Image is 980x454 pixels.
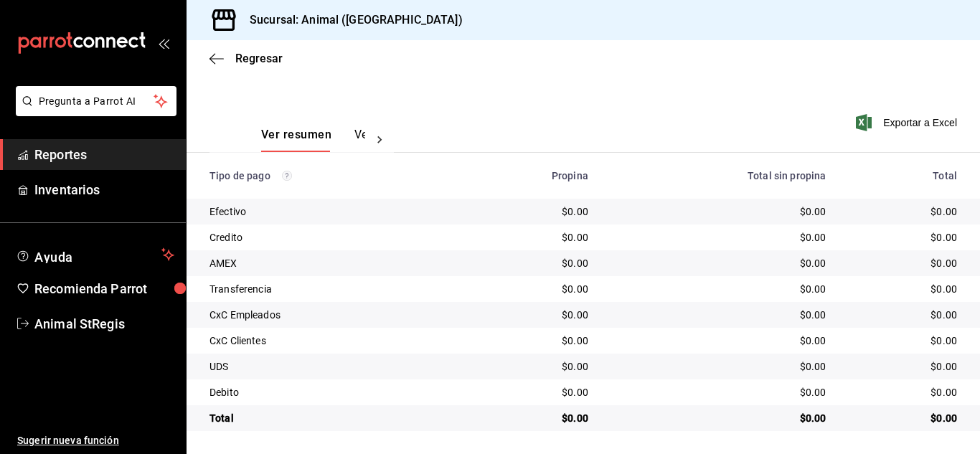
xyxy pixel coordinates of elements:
div: $0.00 [849,204,957,219]
svg: Los pagos realizados con Pay y otras terminales son montos brutos. [282,171,292,181]
button: Pregunta a Parrot AI [16,86,176,116]
a: Pregunta a Parrot AI [10,104,176,119]
div: $0.00 [849,411,957,425]
button: Exportar a Excel [859,114,957,131]
div: $0.00 [849,359,957,374]
div: $0.00 [471,256,588,270]
span: Recomienda Parrot [34,279,174,298]
div: $0.00 [611,411,826,425]
div: $0.00 [471,204,588,219]
div: Total [209,411,448,425]
div: Propina [471,170,588,181]
div: $0.00 [849,282,957,296]
div: $0.00 [471,385,588,399]
button: Regresar [209,52,283,65]
div: Credito [209,230,448,245]
div: CxC Clientes [209,334,448,348]
button: open_drawer_menu [158,37,169,49]
div: $0.00 [471,308,588,322]
div: $0.00 [849,385,957,399]
span: Ayuda [34,246,156,263]
div: $0.00 [611,359,826,374]
div: $0.00 [849,256,957,270]
div: $0.00 [611,256,826,270]
div: Debito [209,385,448,399]
div: $0.00 [611,282,826,296]
div: UDS [209,359,448,374]
div: $0.00 [611,230,826,245]
span: Animal StRegis [34,314,174,334]
div: Tipo de pago [209,170,448,181]
div: $0.00 [611,385,826,399]
div: $0.00 [611,308,826,322]
span: Pregunta a Parrot AI [39,94,154,109]
div: $0.00 [471,359,588,374]
span: Sugerir nueva función [17,433,174,448]
div: CxC Empleados [209,308,448,322]
div: Efectivo [209,204,448,219]
div: $0.00 [849,308,957,322]
h3: Sucursal: Animal ([GEOGRAPHIC_DATA]) [238,11,463,29]
div: $0.00 [471,411,588,425]
span: Inventarios [34,180,174,199]
div: Total sin propina [611,170,826,181]
div: $0.00 [849,334,957,348]
button: Ver resumen [261,128,331,152]
div: $0.00 [611,334,826,348]
div: AMEX [209,256,448,270]
div: Total [849,170,957,181]
button: Ver pagos [354,128,408,152]
div: Transferencia [209,282,448,296]
div: $0.00 [471,230,588,245]
span: Regresar [235,52,283,65]
div: $0.00 [471,334,588,348]
div: navigation tabs [261,128,365,152]
span: Reportes [34,145,174,164]
div: $0.00 [849,230,957,245]
div: $0.00 [611,204,826,219]
div: $0.00 [471,282,588,296]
